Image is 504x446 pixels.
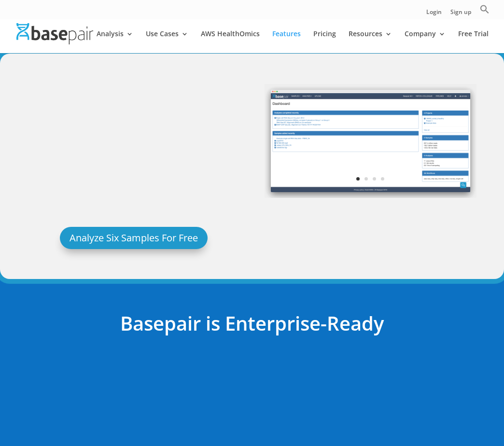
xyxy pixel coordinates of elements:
[450,9,471,19] a: Sign up
[381,177,384,181] a: 4
[60,227,208,249] a: Analyze Six Samples For Free
[349,30,392,53] a: Resources
[146,30,188,53] a: Use Cases
[426,9,442,19] a: Login
[356,177,360,181] a: 1
[272,30,301,53] a: Features
[201,30,260,53] a: AWS HealthOmics
[16,23,93,44] img: Basepair
[50,309,453,342] h2: Basepair is Enterprise-Ready
[265,84,476,198] img: screely-1570826147681.png
[480,4,490,14] svg: Search
[97,30,133,53] a: Analysis
[373,177,376,181] a: 3
[313,30,336,53] a: Pricing
[458,30,489,53] a: Free Trial
[480,4,490,19] a: Search Icon Link
[364,177,368,181] a: 2
[405,30,446,53] a: Company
